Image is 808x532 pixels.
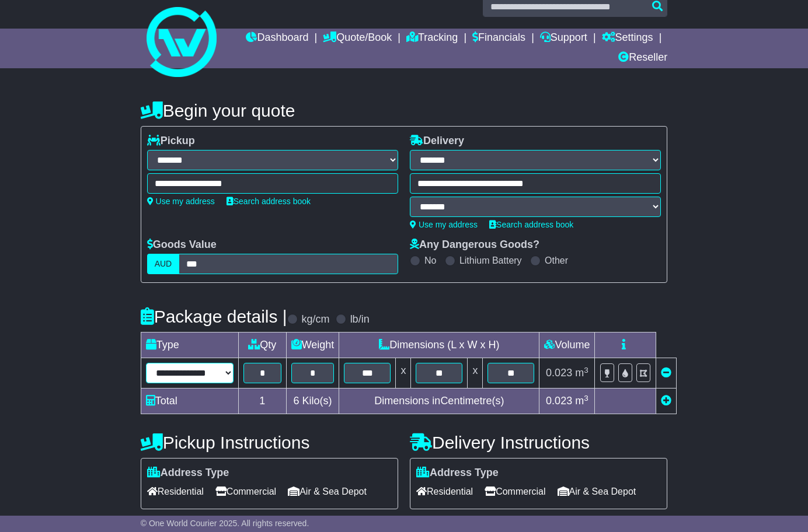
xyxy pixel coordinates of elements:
[584,394,588,402] sup: 3
[147,197,215,206] a: Use my address
[227,197,311,206] a: Search address book
[147,135,195,148] label: Pickup
[350,313,370,326] label: lb/in
[410,433,667,452] h4: Delivery Instructions
[661,395,671,407] a: Add new item
[141,332,238,358] td: Type
[141,519,309,528] span: © One World Courier 2025. All rights reserved.
[396,358,411,388] td: x
[575,367,588,379] span: m
[485,482,545,501] span: Commercial
[472,29,525,48] a: Financials
[141,388,238,414] td: Total
[238,332,286,358] td: Qty
[147,254,180,274] label: AUD
[416,482,473,501] span: Residential
[410,220,478,229] a: Use my address
[540,29,587,48] a: Support
[558,482,636,501] span: Air & Sea Depot
[141,307,287,326] h4: Package details |
[147,482,204,501] span: Residential
[286,332,339,358] td: Weight
[141,101,668,120] h4: Begin your quote
[147,239,217,251] label: Goods Value
[410,135,464,148] label: Delivery
[246,29,308,48] a: Dashboard
[147,467,229,480] label: Address Type
[546,395,572,407] span: 0.023
[323,29,392,48] a: Quote/Book
[302,313,330,326] label: kg/cm
[406,29,458,48] a: Tracking
[545,255,568,266] label: Other
[238,388,286,414] td: 1
[459,255,522,266] label: Lithium Battery
[215,482,276,501] span: Commercial
[546,367,572,379] span: 0.023
[339,388,539,414] td: Dimensions in Centimetre(s)
[339,332,539,358] td: Dimensions (L x W x H)
[424,255,436,266] label: No
[539,332,595,358] td: Volume
[661,367,671,379] a: Remove this item
[584,366,588,374] sup: 3
[410,239,539,251] label: Any Dangerous Goods?
[602,29,653,48] a: Settings
[489,220,573,229] a: Search address book
[286,388,339,414] td: Kilo(s)
[416,467,499,480] label: Address Type
[575,395,588,407] span: m
[468,358,483,388] td: x
[141,433,398,452] h4: Pickup Instructions
[288,482,367,501] span: Air & Sea Depot
[294,395,299,407] span: 6
[618,48,667,68] a: Reseller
